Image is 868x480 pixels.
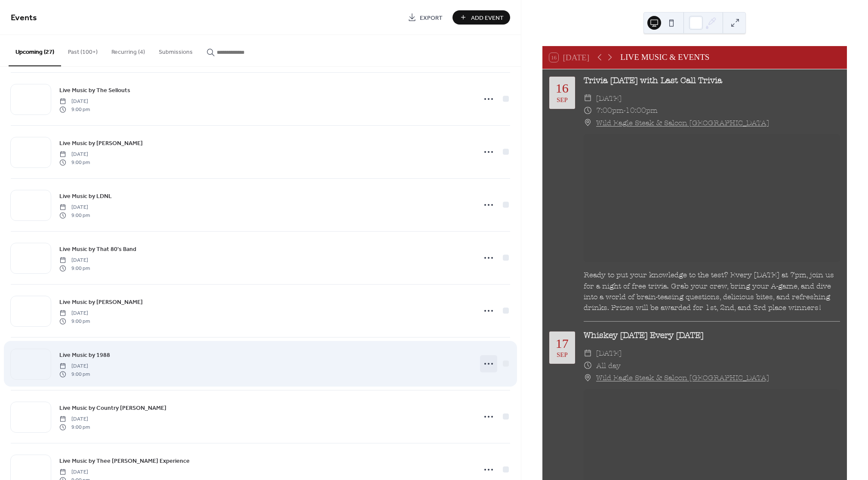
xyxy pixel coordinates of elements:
a: Live Music by The Sellouts [59,85,130,95]
div: Ready to put your knowledge to the test? Every [DATE] at 7pm, join us for a night of free trivia.... [584,269,840,313]
span: Live Music by LDNL [59,192,112,201]
span: Live Music by [PERSON_NAME] [59,139,143,148]
span: Events [11,9,37,26]
span: [DATE] [59,204,90,211]
button: Recurring (4) [105,35,152,65]
div: 17 [556,337,569,350]
div: Trivia [DATE] with Last Call Trivia [584,74,840,87]
a: Live Music by That 80's Band [59,244,136,254]
span: Live Music by The Sellouts [59,86,130,95]
span: Add Event [471,13,504,22]
div: ​ [584,117,592,129]
a: Wild Eagle Steak & Saloon [GEOGRAPHIC_DATA] [596,117,769,129]
span: All day [596,359,621,372]
a: Live Music by Country [PERSON_NAME] [59,403,166,413]
span: [DATE] [596,347,622,359]
span: - [624,104,625,117]
span: [DATE] [59,257,90,264]
span: 10:00pm [625,104,658,117]
span: [DATE] [59,468,90,476]
button: Submissions [152,35,200,65]
span: [DATE] [59,151,90,158]
span: 9:00 pm [59,158,90,166]
span: Export [420,13,443,22]
div: 16 [556,82,569,95]
span: [DATE] [596,92,622,105]
button: Add Event [452,10,510,25]
span: 9:00 pm [59,264,90,272]
a: Live Music by Thee [PERSON_NAME] Experience [59,456,190,466]
span: Live Music by 1988 [59,351,110,360]
span: [DATE] [59,362,90,370]
span: 9:00 pm [59,105,90,113]
div: Sep [557,97,568,103]
span: 9:00 pm [59,211,90,219]
a: Export [401,10,449,25]
span: Live Music by Country [PERSON_NAME] [59,404,166,413]
span: [DATE] [59,98,90,105]
div: ​ [584,372,592,384]
span: 9:00 pm [59,317,90,325]
span: Live Music by That 80's Band [59,245,136,254]
span: Live Music by [PERSON_NAME] [59,298,143,307]
div: ​ [584,104,592,117]
div: ​ [584,359,592,372]
span: 7:00pm [596,104,624,117]
a: Live Music by [PERSON_NAME] [59,297,143,307]
div: Sep [557,352,568,358]
div: LIVE MUSIC & EVENTS [620,51,709,64]
button: Past (100+) [61,35,105,65]
span: 9:00 pm [59,370,90,378]
span: [DATE] [59,415,90,423]
div: Whiskey [DATE] Every [DATE] [584,329,840,342]
button: Upcoming (27) [9,35,61,66]
a: Live Music by [PERSON_NAME] [59,138,143,148]
div: ​ [584,347,592,359]
span: 9:00 pm [59,423,90,431]
span: Live Music by Thee [PERSON_NAME] Experience [59,457,190,466]
a: Wild Eagle Steak & Saloon [GEOGRAPHIC_DATA] [596,372,769,384]
span: [DATE] [59,310,90,317]
a: Live Music by LDNL [59,191,112,201]
a: Live Music by 1988 [59,350,110,360]
div: ​ [584,92,592,105]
